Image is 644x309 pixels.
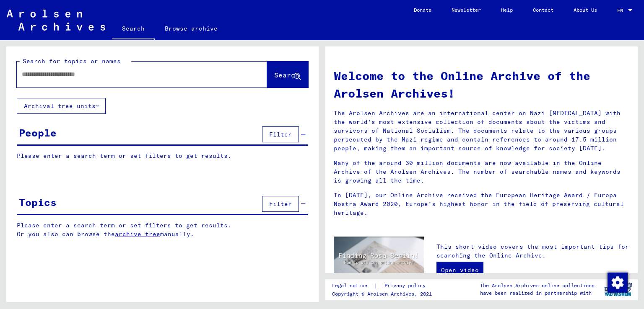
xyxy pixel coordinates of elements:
div: People [19,125,57,140]
button: Search [267,62,308,88]
a: Search [112,18,155,40]
p: The Arolsen Archives are an international center on Nazi [MEDICAL_DATA] with the world’s most ext... [334,109,629,153]
img: yv_logo.png [602,279,634,300]
p: In [DATE], our Online Archive received the European Heritage Award / Europa Nostra Award 2020, Eu... [334,191,629,217]
p: Please enter a search term or set filters to get results. [17,152,308,160]
mat-label: Search for topics or names [23,57,121,65]
span: Search [274,71,299,79]
span: Filter [269,131,292,138]
p: Please enter a search term or set filters to get results. Or you also can browse the manually. [17,221,308,239]
button: Archival tree units [17,98,106,114]
p: The Arolsen Archives online collections [480,282,595,289]
a: Legal notice [332,281,374,290]
a: archive tree [115,230,160,238]
p: have been realized in partnership with [480,289,595,297]
button: Filter [262,126,299,142]
div: Topics [19,195,57,210]
button: Filter [262,196,299,212]
span: Filter [269,200,292,208]
span: EN [617,8,626,13]
h1: Welcome to the Online Archive of the Arolsen Archives! [334,67,629,102]
a: Open video [436,262,483,278]
a: Privacy policy [378,281,436,290]
p: This short video covers the most important tips for searching the Online Archive. [436,242,629,260]
p: Copyright © Arolsen Archives, 2021 [332,290,436,298]
img: Arolsen_neg.svg [7,10,105,31]
img: Change consent [608,273,628,293]
a: Browse archive [155,18,228,39]
div: | [332,281,436,290]
img: video.jpg [334,237,424,286]
p: Many of the around 30 million documents are now available in the Online Archive of the Arolsen Ar... [334,159,629,185]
